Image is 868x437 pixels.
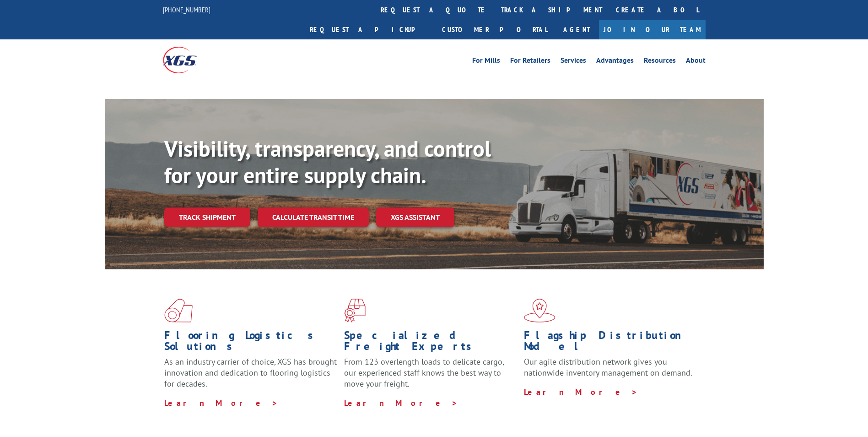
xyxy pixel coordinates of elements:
a: Learn More > [344,398,458,408]
h1: Specialized Freight Experts [344,330,517,356]
a: XGS ASSISTANT [376,208,454,227]
a: Agent [554,20,599,39]
img: xgs-icon-total-supply-chain-intelligence-red [164,299,193,322]
a: For Retailers [510,57,550,67]
b: Visibility, transparency, and control for your entire supply chain. [164,134,491,189]
a: Advantages [596,57,634,67]
a: [PHONE_NUMBER] [163,5,210,14]
a: Request a pickup [303,20,435,39]
a: About [686,57,706,67]
img: xgs-icon-focused-on-flooring-red [344,299,366,322]
span: As an industry carrier of choice, XGS has brought innovation and dedication to flooring logistics... [164,356,337,389]
a: Join Our Team [599,20,706,39]
h1: Flagship Distribution Model [524,330,697,356]
a: Track shipment [164,208,250,227]
a: Calculate transit time [258,208,369,227]
a: Learn More > [164,398,278,408]
a: Learn More > [524,387,638,397]
a: Services [561,57,586,67]
img: xgs-icon-flagship-distribution-model-red [524,299,555,322]
a: Resources [644,57,676,67]
a: Customer Portal [435,20,554,39]
h1: Flooring Logistics Solutions [164,330,337,356]
p: From 123 overlength loads to delicate cargo, our experienced staff knows the best way to move you... [344,356,517,397]
a: For Mills [472,57,500,67]
span: Our agile distribution network gives you nationwide inventory management on demand. [524,356,692,378]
